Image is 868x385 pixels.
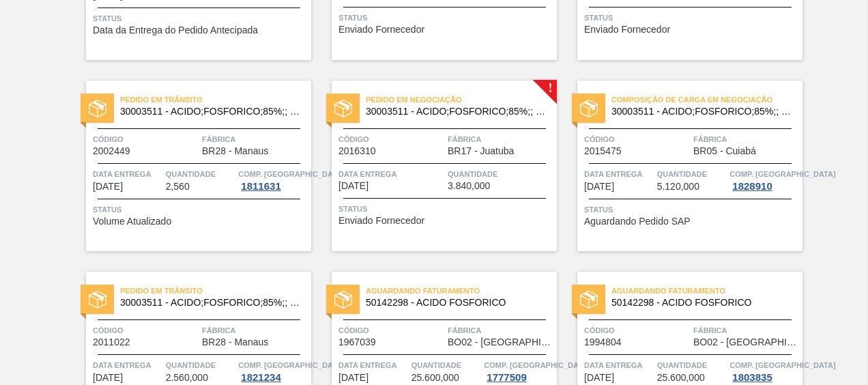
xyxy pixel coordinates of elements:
span: 15/09/2025 [584,182,614,192]
span: Comp. Carga [729,358,835,372]
span: Status [338,202,553,216]
span: Fábrica [202,324,308,337]
span: 2002449 [93,146,130,156]
span: Data entrega [93,167,162,181]
a: !statusPedido em Negociação30003511 - ACIDO;FOSFORICO;85%;; CONTAINERCódigo2016310FábricaBR17 - J... [311,81,557,251]
span: 25.600,000 [411,373,459,383]
span: Enviado Fornecedor [338,25,424,35]
div: 1811631 [238,181,283,192]
span: 30003511 - ACIDO;FOSFORICO;85%;; CONTAINER [366,106,546,117]
span: Fábrica [693,324,799,337]
span: Status [584,11,799,25]
span: Status [93,203,308,216]
span: 2015475 [584,146,622,156]
span: 2016310 [338,146,376,156]
span: Comp. Carga [484,358,590,372]
span: BR17 - Juatuba [448,146,514,156]
span: Código [584,132,690,146]
span: Aguardando Faturamento [611,284,802,298]
span: BO02 - La Paz [448,337,553,347]
img: status [89,100,106,117]
span: Fábrica [448,324,553,337]
span: 1967039 [338,337,376,347]
span: 01/10/2025 [338,373,368,383]
div: 1803835 [729,372,775,383]
span: Pedido em Trânsito [120,284,311,298]
span: Composição de Carga em Negociação [611,93,802,106]
div: 1828910 [729,181,775,192]
span: 30003511 - ACIDO;FOSFORICO;85%;; CONTAINER [120,106,300,117]
span: Volume Atualizado [93,216,171,227]
a: statusPedido em Trânsito30003511 - ACIDO;FOSFORICO;85%;; CONTAINERCódigo2002449FábricaBR28 - Mana... [66,81,311,251]
span: 26/09/2025 [93,373,123,383]
span: Enviado Fornecedor [584,25,670,35]
span: Enviado Fornecedor [338,216,424,226]
a: Comp. [GEOGRAPHIC_DATA]1777509 [484,358,553,383]
span: 10/09/2025 [93,182,123,192]
span: Código [93,324,199,337]
span: Fábrica [448,132,553,146]
span: Código [93,132,199,146]
span: 50142298 - ACIDO FOSFORICO [366,298,546,308]
span: 25.600,000 [657,373,705,383]
span: Código [338,132,444,146]
a: Comp. [GEOGRAPHIC_DATA]1821234 [238,358,308,383]
span: Fábrica [202,132,308,146]
span: Fábrica [693,132,799,146]
span: Data da Entrega do Pedido Antecipada [93,25,258,35]
span: Pedido em Negociação [366,93,557,106]
a: Comp. [GEOGRAPHIC_DATA]1828910 [729,167,799,192]
span: Quantidade [657,167,727,181]
a: Comp. [GEOGRAPHIC_DATA]1803835 [729,358,799,383]
span: Comp. Carga [238,358,344,372]
span: 1994804 [584,337,622,347]
div: 1777509 [484,372,529,383]
img: status [334,291,352,309]
span: Status [584,203,799,216]
span: Código [338,324,444,337]
span: Status [93,12,308,25]
span: Pedido em Trânsito [120,93,311,106]
span: Status [338,11,553,25]
span: 50142298 - ACIDO FOSFORICO [611,298,792,308]
span: BO02 - La Paz [693,337,799,347]
span: 03/11/2025 [584,373,614,383]
span: Comp. Carga [238,167,344,181]
div: 1821234 [238,372,283,383]
span: 3.840,000 [448,181,490,191]
span: Quantidade [411,358,481,372]
span: Data entrega [338,358,408,372]
span: Aguardando Pedido SAP [584,216,691,227]
span: 2.560,000 [166,373,208,383]
img: status [580,291,598,309]
span: Data entrega [338,167,444,181]
span: BR28 - Manaus [202,337,268,347]
span: Quantidade [657,358,727,372]
span: Quantidade [448,167,553,181]
span: Quantidade [166,358,235,372]
span: Data entrega [584,167,654,181]
span: 30003511 - ACIDO;FOSFORICO;85%;; CONTAINER [120,298,300,308]
img: status [580,100,598,117]
span: BR28 - Manaus [202,146,268,156]
span: Quantidade [166,167,235,181]
img: status [89,291,106,309]
a: Comp. [GEOGRAPHIC_DATA]1811631 [238,167,308,192]
span: 12/09/2025 [338,181,368,191]
span: Data entrega [93,358,162,372]
span: Comp. Carga [729,167,835,181]
span: Aguardando Faturamento [366,284,557,298]
span: 2011022 [93,337,130,347]
a: statusComposição de Carga em Negociação30003511 - ACIDO;FOSFORICO;85%;; CONTAINERCódigo2015475Fáb... [557,81,802,251]
span: Data entrega [584,358,654,372]
span: 30003511 - ACIDO;FOSFORICO;85%;; CONTAINER [611,106,792,117]
span: 2,560 [166,182,190,192]
img: status [334,100,352,117]
span: Código [584,324,690,337]
span: 5.120,000 [657,182,699,192]
span: BR05 - Cuiabá [693,146,756,156]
